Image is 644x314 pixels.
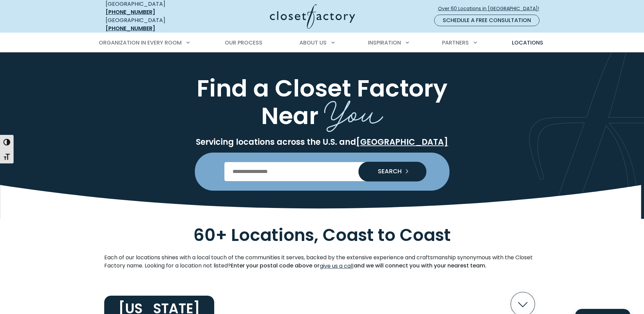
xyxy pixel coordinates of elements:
[372,168,402,174] span: SEARCH
[225,39,262,47] span: Our Process
[299,39,327,47] span: About Us
[356,136,448,147] a: [GEOGRAPHIC_DATA]
[231,262,486,269] strong: Enter your postal code above or and we will connect you with your nearest team.
[434,15,539,26] a: Schedule a Free Consultation
[106,8,155,16] a: [PHONE_NUMBER]
[224,162,420,181] input: Enter Postal Code
[324,85,383,135] span: You
[368,39,401,47] span: Inspiration
[438,5,545,12] span: Over 60 Locations in [GEOGRAPHIC_DATA]!
[104,254,540,271] p: Each of our locations shines with a local touch of the communities it serves, backed by the exten...
[99,39,182,47] span: Organization in Every Room
[94,33,550,52] nav: Primary Menu
[358,162,426,181] button: Search our Nationwide Locations
[197,72,447,105] span: Find a Closet Factory
[261,99,318,132] span: Near
[106,16,204,33] div: [GEOGRAPHIC_DATA]
[106,24,155,32] a: [PHONE_NUMBER]
[194,223,451,247] span: 60+ Locations, Coast to Coast
[104,137,540,147] p: Servicing locations across the U.S. and
[319,262,354,271] a: give us a call
[438,3,545,15] a: Over 60 Locations in [GEOGRAPHIC_DATA]!
[270,4,355,29] img: Closet Factory Logo
[442,39,469,47] span: Partners
[512,39,543,47] span: Locations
